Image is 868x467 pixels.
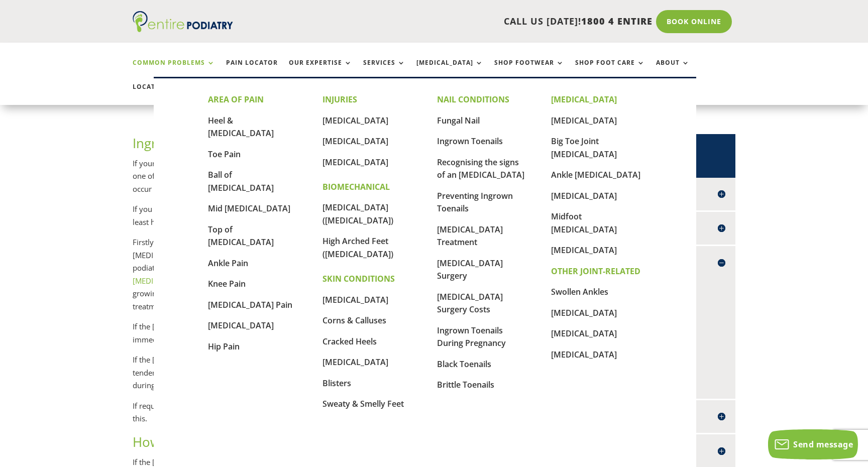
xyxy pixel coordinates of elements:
[133,11,233,32] img: logo (1)
[437,115,480,126] a: Fungal Nail
[768,429,858,459] button: Send message
[289,59,352,81] a: Our Expertise
[208,224,274,248] a: Top of [MEDICAL_DATA]
[581,15,653,27] span: 1800 4 ENTIRE
[551,307,617,318] a: [MEDICAL_DATA]
[656,59,690,81] a: About
[226,59,278,81] a: Pain Locator
[437,190,513,214] a: Preventing Ingrown Toenails
[133,83,183,105] a: Locations
[208,115,274,139] a: Heel & [MEDICAL_DATA]
[133,236,523,320] p: Firstly, it is strongly advised that you in order to relieve your [MEDICAL_DATA]. This can result...
[208,278,246,289] a: Knee Pain
[551,211,617,235] a: Midfoot [MEDICAL_DATA]
[322,236,393,260] a: High Arched Feet ([MEDICAL_DATA])
[322,336,377,347] a: Cracked Heels
[133,400,523,433] p: If required, our podiatrists can also trim the rest of your nails and demonstrate the correct way...
[133,157,523,203] p: If your toenail seems to be ingrown, the first step is to call Entire [MEDICAL_DATA] to make an a...
[551,266,640,277] strong: OTHER JOINT-RELATED
[322,398,404,409] a: Sweaty & Smelly Feet
[551,115,617,126] a: [MEDICAL_DATA]
[272,15,653,28] p: CALL US [DATE]!
[322,157,388,168] a: [MEDICAL_DATA]
[208,341,240,352] a: Hip Pain
[208,203,290,214] a: Mid [MEDICAL_DATA]
[437,258,503,282] a: [MEDICAL_DATA] Surgery
[133,263,455,286] a: friendly and qualified podiatrists at Entire [MEDICAL_DATA]
[551,94,617,105] strong: [MEDICAL_DATA]
[208,258,248,269] a: Ankle Pain
[322,273,395,284] strong: SKIN CONDITIONS
[133,433,340,451] span: How can I fix an [MEDICAL_DATA]?
[416,59,483,81] a: [MEDICAL_DATA]
[322,357,388,368] a: [MEDICAL_DATA]
[437,136,503,147] a: Ingrown Toenails
[551,136,617,160] a: Big Toe Joint [MEDICAL_DATA]
[322,378,351,389] a: Blisters
[133,320,523,354] p: If the [MEDICAL_DATA] is treated early, then this process is usually completely painless and will...
[437,325,506,349] a: Ingrown Toenails During Pregnancy
[133,203,523,236] p: If you cannot see a podiatrist there are a few steps that you can take to ease your [MEDICAL_DATA...
[363,59,405,81] a: Services
[793,439,853,450] span: Send message
[322,294,388,305] a: [MEDICAL_DATA]
[208,94,264,105] strong: AREA OF PAIN
[208,149,241,160] a: Toe Pain
[133,134,271,152] span: Ingrown toe treatment
[133,354,523,400] p: If the [MEDICAL_DATA] if left too long and continues to grow into the skin then the whole toe may...
[437,359,491,370] a: Black Toenails
[437,379,494,390] a: Brittle Toenails
[322,115,388,126] a: [MEDICAL_DATA]
[322,315,386,326] a: Corns & Calluses
[437,224,503,248] a: [MEDICAL_DATA] Treatment
[208,299,292,310] a: [MEDICAL_DATA] Pain
[551,190,617,201] a: [MEDICAL_DATA]
[133,59,215,81] a: Common Problems
[656,10,732,33] a: Book Online
[322,181,390,192] strong: BIOMECHANICAL
[575,59,645,81] a: Shop Foot Care
[322,136,388,147] a: [MEDICAL_DATA]
[133,24,233,34] a: Entire Podiatry
[437,157,524,181] a: Recognising the signs of an [MEDICAL_DATA]
[208,320,274,331] a: [MEDICAL_DATA]
[551,286,608,297] a: Swollen Ankles
[551,349,617,360] a: [MEDICAL_DATA]
[437,291,503,315] a: [MEDICAL_DATA] Surgery Costs
[551,169,640,180] a: Ankle [MEDICAL_DATA]
[551,328,617,339] a: [MEDICAL_DATA]
[494,59,564,81] a: Shop Footwear
[437,94,509,105] strong: NAIL CONDITIONS
[551,245,617,256] a: [MEDICAL_DATA]
[322,202,393,226] a: [MEDICAL_DATA] ([MEDICAL_DATA])
[322,94,357,105] strong: INJURIES
[208,169,274,193] a: Ball of [MEDICAL_DATA]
